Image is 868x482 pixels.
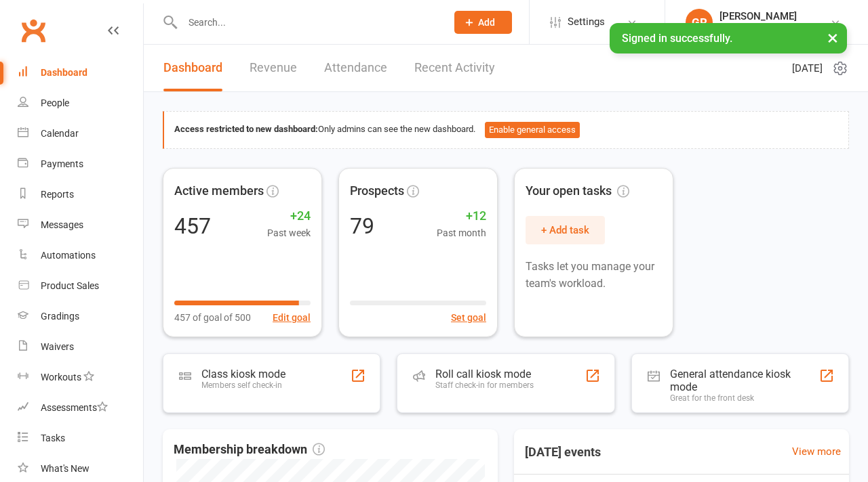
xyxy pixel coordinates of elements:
a: View more [792,443,841,460]
span: +12 [437,206,486,226]
div: Only admins can see the new dashboard. [174,122,838,138]
div: Product Sales [41,280,99,291]
div: Assessments [41,402,108,413]
a: Dashboard [163,45,222,91]
a: Recent Activity [414,45,495,91]
div: Automations [41,250,96,261]
a: Product Sales [18,271,143,301]
a: Automations [18,240,143,271]
div: Staff check-in for members [435,380,534,390]
h3: [DATE] events [514,440,612,464]
div: Great for the front desk [670,393,819,403]
div: Payments [41,158,83,169]
a: Messages [18,210,143,240]
button: × [821,23,845,52]
button: Enable general access [485,122,580,138]
a: Clubworx [16,14,50,47]
div: Tasks [41,433,65,443]
button: + Add task [526,216,605,244]
a: Assessments [18,393,143,423]
span: [DATE] [792,60,823,76]
div: People [41,97,69,108]
a: Payments [18,149,143,179]
a: Workouts [18,362,143,393]
div: What's New [41,463,90,474]
span: Your open tasks [526,181,629,201]
div: Dashboard [41,67,87,78]
div: Calendar [41,128,79,139]
div: Reports [41,189,74,200]
div: Roll call kiosk mode [435,368,534,380]
span: +24 [267,206,311,226]
a: Dashboard [18,58,143,88]
input: Search... [178,13,437,32]
div: Workouts [41,372,81,382]
span: Past week [267,225,311,240]
span: Settings [568,7,605,37]
div: [PERSON_NAME] [719,10,797,22]
div: Gradings [41,311,79,322]
span: Active members [174,181,264,201]
a: Waivers [18,332,143,362]
div: Chopper's Gym [719,22,797,35]
div: 79 [350,215,374,237]
a: Attendance [324,45,387,91]
span: Add [478,17,495,28]
a: Reports [18,179,143,210]
a: Gradings [18,301,143,332]
p: Tasks let you manage your team's workload. [526,258,662,292]
div: Members self check-in [201,380,285,390]
button: Add [454,11,512,34]
div: GR [686,9,713,36]
div: 457 [174,215,211,237]
div: Class kiosk mode [201,368,285,380]
span: Past month [437,225,486,240]
button: Edit goal [273,310,311,325]
span: Membership breakdown [174,440,325,460]
span: 457 of goal of 500 [174,310,251,325]
a: Calendar [18,118,143,149]
div: Messages [41,219,83,230]
a: People [18,88,143,118]
div: Waivers [41,341,74,352]
span: Prospects [350,181,404,201]
span: Signed in successfully. [622,32,732,45]
a: Tasks [18,423,143,454]
a: Revenue [250,45,297,91]
div: General attendance kiosk mode [670,368,819,393]
button: Set goal [451,310,486,325]
strong: Access restricted to new dashboard: [174,124,318,134]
